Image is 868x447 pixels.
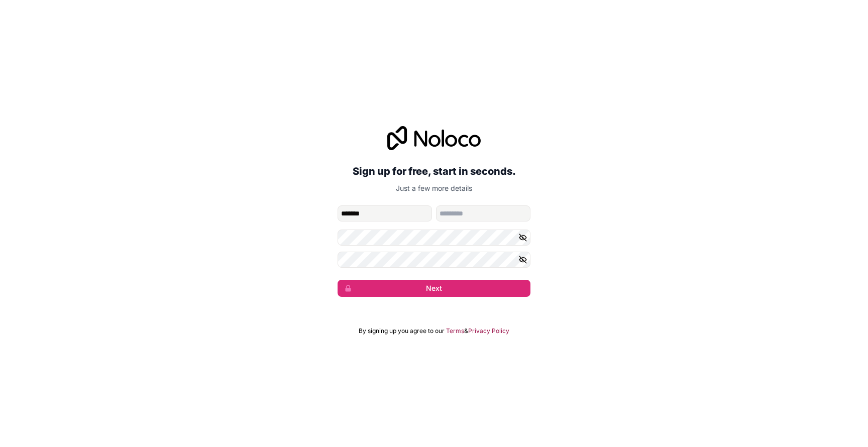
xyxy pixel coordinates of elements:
[338,162,530,180] h2: Sign up for free, start in seconds.
[468,327,509,335] a: Privacy Policy
[338,183,530,193] p: Just a few more details
[338,230,530,246] input: Password
[338,280,530,297] button: Next
[338,205,432,221] input: given-name
[436,205,530,221] input: family-name
[464,327,468,335] span: &
[338,252,530,268] input: Confirm password
[446,327,464,335] a: Terms
[359,327,445,335] span: By signing up you agree to our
